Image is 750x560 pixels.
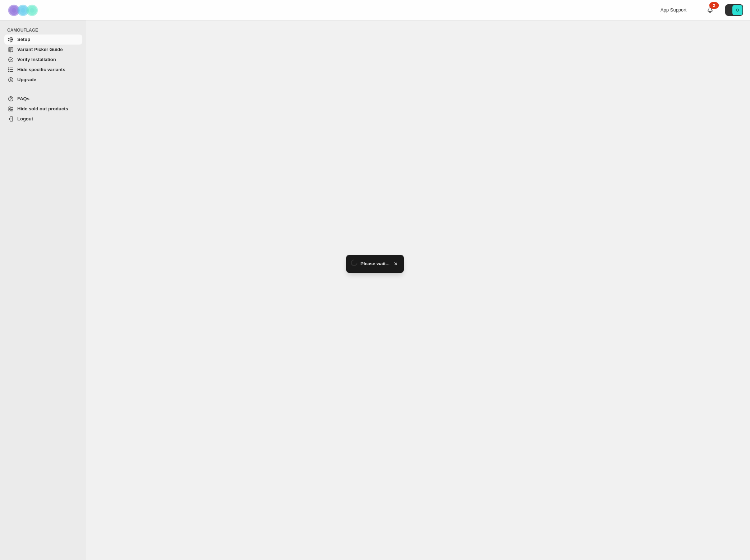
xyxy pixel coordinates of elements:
a: Setup [4,35,82,45]
img: Camouflage [6,0,42,20]
span: Setup [17,37,30,42]
span: CAMOUFLAGE [7,27,83,33]
a: Upgrade [4,75,82,85]
span: Please wait... [361,260,390,267]
div: 2 [709,2,719,9]
a: Hide specific variants [4,65,82,75]
span: Logout [17,116,33,121]
span: Upgrade [17,77,36,82]
a: Logout [4,114,82,124]
a: Hide sold out products [4,104,82,114]
a: 2 [706,6,714,14]
a: FAQs [4,94,82,104]
span: Avatar with initials O [732,5,742,15]
span: Verify Installation [17,57,56,62]
span: App Support [660,7,686,13]
span: Hide sold out products [17,106,68,111]
text: O [736,8,739,12]
span: Variant Picker Guide [17,47,63,52]
a: Verify Installation [4,55,82,65]
a: Variant Picker Guide [4,45,82,55]
span: Hide specific variants [17,67,65,72]
span: FAQs [17,96,29,101]
button: Avatar with initials O [725,4,743,16]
